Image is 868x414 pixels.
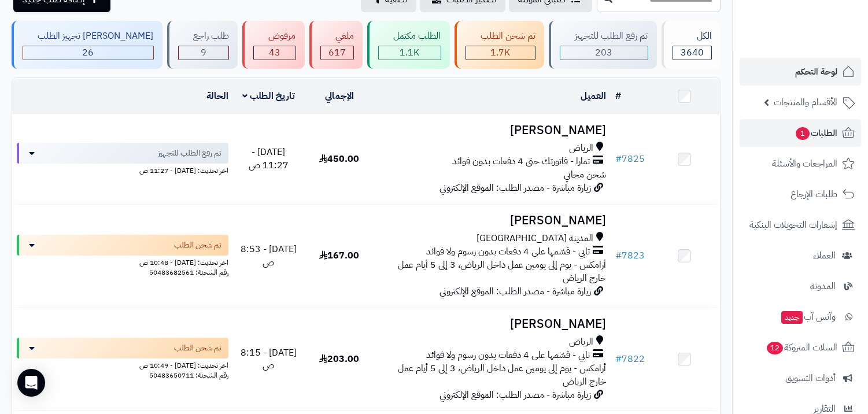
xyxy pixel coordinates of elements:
[149,267,228,278] span: رقم الشحنة: 50483682561
[615,249,622,263] span: #
[772,156,837,172] span: المراجعات والأسئلة
[740,119,861,147] a: الطلبات1
[17,256,228,268] div: اخر تحديث: [DATE] - 10:48 ص
[740,211,861,239] a: إشعارات التحويلات البنكية
[241,346,297,373] span: [DATE] - 8:15 ص
[546,21,659,69] a: تم رفع الطلب للتجهيز 203
[174,239,221,251] span: تم شحن الطلب
[767,342,783,354] span: 12
[179,46,229,60] div: 9
[426,349,590,362] span: تابي - قسّمها على 4 دفعات بدون رسوم ولا فوائد
[466,29,536,43] div: تم شحن الطلب
[379,124,606,137] h3: [PERSON_NAME]
[740,303,861,331] a: وآتس آبجديد
[615,249,645,263] a: #7823
[673,29,712,43] div: الكل
[17,369,45,397] div: Open Intercom Messenger
[328,46,346,60] span: 617
[398,361,606,389] span: أرامكس - يوم إلى يومين عمل داخل الرياض، 3 إلى 5 أيام عمل خارج الرياض
[560,29,648,43] div: تم رفع الطلب للتجهيز
[201,46,206,60] span: 9
[595,46,612,60] span: 203
[325,89,354,103] a: الإجمالي
[242,89,295,103] a: تاريخ الطلب
[564,168,606,182] span: شحن مجاني
[379,317,606,331] h3: [PERSON_NAME]
[379,214,606,227] h3: [PERSON_NAME]
[240,21,307,69] a: مرفوض 43
[241,242,297,269] span: [DATE] - 8:53 ص
[254,46,296,60] div: 43
[810,278,836,294] span: المدونة
[23,46,153,60] div: 26
[615,352,645,366] a: #7822
[158,147,221,159] span: تم رفع الطلب للتجهيز
[749,217,837,233] span: إشعارات التحويلات البنكية
[490,46,510,60] span: 1.7K
[740,150,861,178] a: المراجعات والأسئلة
[379,46,441,60] div: 1065
[740,364,861,392] a: أدوات التسويق
[615,152,645,166] a: #7825
[740,242,861,269] a: العملاء
[477,232,593,245] span: المدينة [GEOGRAPHIC_DATA]
[740,272,861,300] a: المدونة
[785,370,836,386] span: أدوات التسويق
[615,152,622,166] span: #
[253,29,296,43] div: مرفوض
[740,334,861,361] a: السلات المتروكة12
[774,94,837,110] span: الأقسام والمنتجات
[615,352,622,366] span: #
[319,249,359,263] span: 167.00
[206,89,228,103] a: الحالة
[9,21,165,69] a: [PERSON_NAME] تجهيز الطلب 26
[795,125,837,141] span: الطلبات
[813,247,836,264] span: العملاء
[307,21,365,69] a: ملغي 617
[17,164,228,176] div: اخر تحديث: [DATE] - 11:27 ص
[439,388,591,402] span: زيارة مباشرة - مصدر الطلب: الموقع الإلكتروني
[398,258,606,285] span: أرامكس - يوم إلى يومين عمل داخل الرياض، 3 إلى 5 أيام عمل خارج الرياض
[780,309,836,325] span: وآتس آب
[789,29,857,54] img: logo-2.png
[426,245,590,258] span: تابي - قسّمها على 4 دفعات بدون رسوم ولا فوائد
[149,370,228,380] span: رقم الشحنة: 50483650711
[791,186,837,202] span: طلبات الإرجاع
[321,46,354,60] div: 617
[319,152,359,166] span: 450.00
[178,29,230,43] div: طلب راجع
[569,142,593,155] span: الرياض
[439,284,591,298] span: زيارة مباشرة - مصدر الطلب: الموقع الإلكتروني
[560,46,648,60] div: 203
[466,46,535,60] div: 1677
[659,21,723,69] a: الكل3640
[23,29,154,43] div: [PERSON_NAME] تجهيز الطلب
[615,89,621,103] a: #
[319,352,359,366] span: 203.00
[269,46,280,60] span: 43
[795,64,837,80] span: لوحة التحكم
[82,46,94,60] span: 26
[452,155,590,168] span: تمارا - فاتورتك حتى 4 دفعات بدون فوائد
[766,339,837,356] span: السلات المتروكة
[740,180,861,208] a: طلبات الإرجاع
[581,89,606,103] a: العميل
[796,127,810,140] span: 1
[569,335,593,349] span: الرياض
[740,58,861,86] a: لوحة التحكم
[320,29,354,43] div: ملغي
[365,21,452,69] a: الطلب مكتمل 1.1K
[681,46,704,60] span: 3640
[378,29,441,43] div: الطلب مكتمل
[400,46,419,60] span: 1.1K
[439,181,591,195] span: زيارة مباشرة - مصدر الطلب: الموقع الإلكتروني
[452,21,547,69] a: تم شحن الطلب 1.7K
[249,145,289,172] span: [DATE] - 11:27 ص
[165,21,241,69] a: طلب راجع 9
[17,358,228,371] div: اخر تحديث: [DATE] - 10:49 ص
[781,311,803,324] span: جديد
[174,342,221,354] span: تم شحن الطلب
